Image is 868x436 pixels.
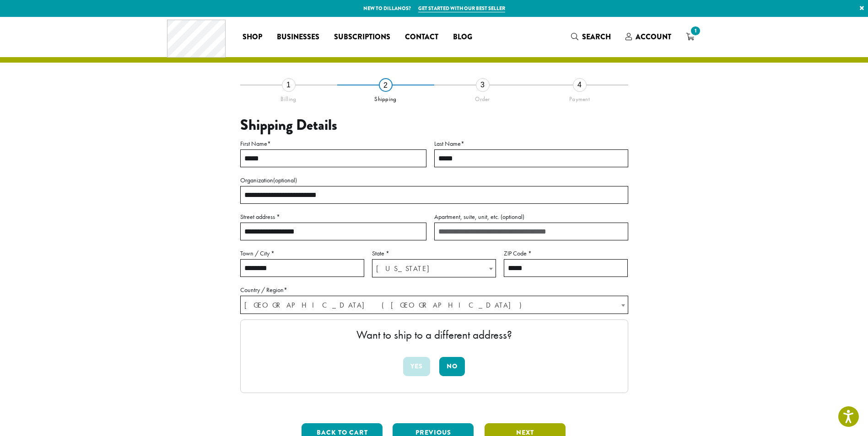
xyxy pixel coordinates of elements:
[273,176,297,184] span: (optional)
[504,248,628,259] label: ZIP Code
[403,357,430,376] button: Yes
[240,296,628,314] span: Country / Region
[405,32,438,43] span: Contact
[573,78,587,92] div: 4
[434,138,628,149] label: Last Name
[240,211,426,223] label: Street address
[240,117,628,134] h3: Shipping Details
[334,32,390,43] span: Subscriptions
[501,213,524,221] span: (optional)
[434,92,531,103] div: Order
[439,357,465,376] button: No
[235,30,270,44] a: Shop
[636,32,671,42] span: Account
[476,78,490,92] div: 3
[531,92,628,103] div: Payment
[240,92,337,103] div: Billing
[582,32,611,42] span: Search
[434,211,628,223] label: Apartment, suite, unit, etc.
[372,259,496,277] span: State
[282,78,296,92] div: 1
[240,248,364,259] label: Town / City
[453,32,472,43] span: Blog
[337,92,434,103] div: Shipping
[689,25,701,37] span: 1
[250,329,619,340] p: Want to ship to a different address?
[379,78,393,92] div: 2
[241,296,628,314] span: United States (US)
[372,248,496,259] label: State
[240,138,426,149] label: First Name
[372,260,496,277] span: Washington
[564,29,618,44] a: Search
[243,32,262,43] span: Shop
[277,32,319,43] span: Businesses
[418,5,505,12] a: Get started with our best seller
